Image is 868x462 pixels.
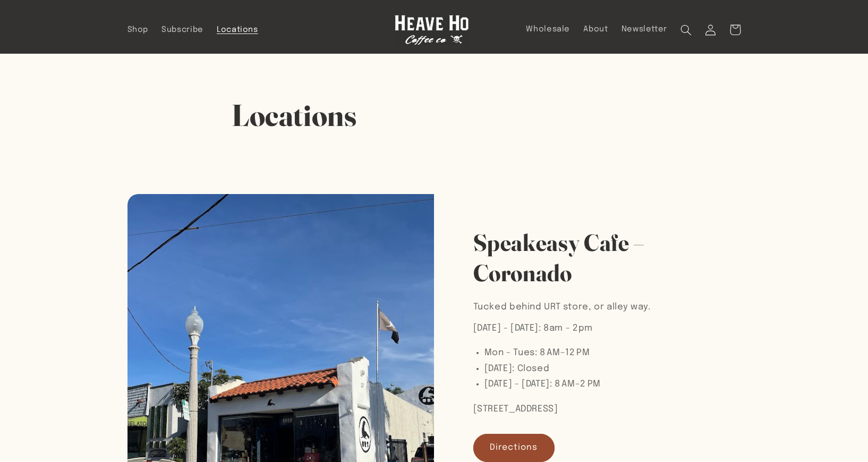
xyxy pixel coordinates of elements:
[674,18,699,42] summary: Search
[121,18,155,41] a: Shop
[473,228,702,288] h2: Speakeasy Cafe – Coronado
[127,25,149,35] span: Shop
[161,25,203,35] span: Subscribe
[217,25,258,35] span: Locations
[583,24,608,35] span: About
[484,376,651,392] li: [DATE] - [DATE]: 8 AM–2 PM
[615,18,674,41] a: Newsletter
[484,345,651,361] li: Mon - Tues: 8 AM–12 PM
[577,18,615,41] a: About
[520,18,577,41] a: Wholesale
[622,24,667,35] span: Newsletter
[473,321,651,337] p: [DATE] - [DATE]: 8am - 2pm
[526,24,570,35] span: Wholesale
[155,18,210,41] a: Subscribe
[232,96,636,135] h1: Locations
[473,401,651,417] p: [STREET_ADDRESS]
[395,15,469,45] img: Heave Ho Coffee Co
[473,299,651,315] p: Tucked behind URT store, or alley way.
[473,434,555,462] a: Directions
[210,18,265,41] a: Locations
[484,361,651,377] li: [DATE]: Closed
